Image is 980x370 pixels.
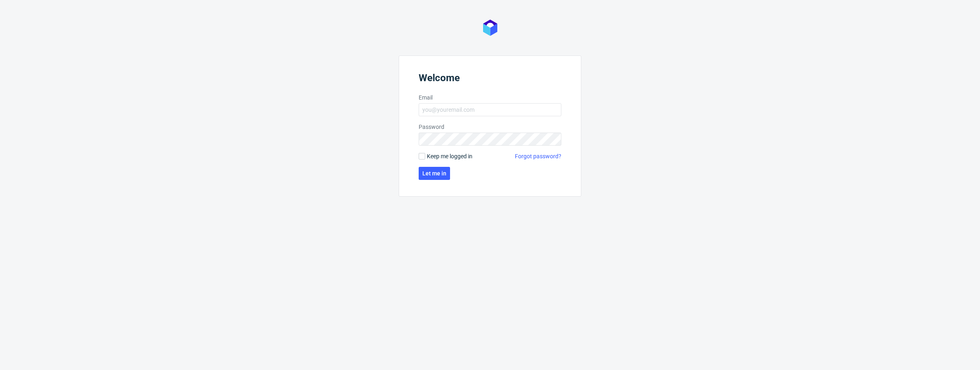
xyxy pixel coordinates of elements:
input: you@youremail.com [419,103,561,116]
span: Let me in [422,171,446,176]
label: Password [419,123,561,131]
header: Welcome [419,72,561,87]
span: Keep me logged in [427,152,472,160]
a: Forgot password? [515,152,561,160]
label: Email [419,93,561,102]
button: Let me in [419,167,450,180]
